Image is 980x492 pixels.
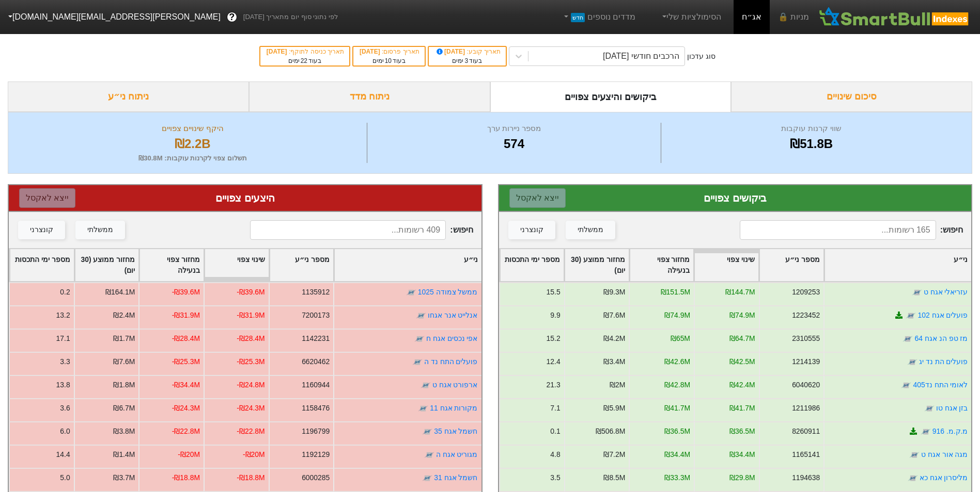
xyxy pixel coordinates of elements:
[75,221,125,239] button: ממשלתי
[430,404,477,412] a: מקורות אגח 11
[422,473,432,483] img: tase link
[566,221,615,239] button: ממשלתי
[903,334,913,344] img: tase link
[360,48,382,55] span: [DATE]
[630,249,694,281] div: Toggle SortBy
[550,426,560,437] div: 0.1
[172,356,200,367] div: -₪25.3M
[546,287,560,298] div: 15.5
[60,472,70,483] div: 5.0
[302,310,330,321] div: 7200173
[664,472,690,483] div: ₪33.3M
[792,426,820,437] div: 8260911
[237,310,265,321] div: -₪31.9M
[792,472,820,483] div: 1194638
[302,356,330,367] div: 6620462
[729,426,755,437] div: ₪36.5M
[250,220,473,240] span: חיפוש :
[424,450,434,460] img: tase link
[729,449,755,460] div: ₪34.4M
[909,450,919,460] img: tase link
[603,50,679,62] div: הרכבים חודשי [DATE]
[694,249,758,281] div: Toggle SortBy
[729,333,755,344] div: ₪64.7M
[302,333,330,344] div: 1142231
[603,287,625,298] div: ₪9.3M
[434,56,501,65] div: בעוד ימים
[302,449,330,460] div: 1192129
[509,188,566,208] button: ייצא לאקסל
[370,135,659,153] div: 574
[60,403,70,414] div: 3.6
[418,403,428,414] img: tase link
[508,221,555,239] button: קונצרני
[578,224,603,236] div: ממשלתי
[920,427,930,437] img: tase link
[302,380,330,390] div: 1160944
[139,249,204,281] div: Toggle SortBy
[250,220,446,240] input: 409 רשומות...
[603,403,625,414] div: ₪5.9M
[817,7,972,27] img: SmartBull
[729,472,755,483] div: ₪29.8M
[906,310,916,321] img: tase link
[8,81,249,112] div: ניתוח ני״ע
[434,47,501,56] div: תאריך קובע :
[237,333,265,344] div: -₪28.4M
[664,356,690,367] div: ₪42.6M
[932,427,968,435] a: מ.ק.מ. 916
[550,472,560,483] div: 3.5
[172,310,200,321] div: -₪31.9M
[546,380,560,390] div: 21.3
[359,47,419,56] div: תאריך פרסום :
[56,380,70,390] div: 13.8
[603,472,625,483] div: ₪8.5M
[406,287,416,298] img: tase link
[907,357,917,367] img: tase link
[18,221,65,239] button: קונצרני
[571,13,585,22] span: חדש
[595,426,625,437] div: ₪506.8M
[664,123,959,135] div: שווי קרנות עוקבות
[792,310,820,321] div: 1223452
[921,450,968,458] a: מגה אור אגח ט
[911,287,922,298] img: tase link
[729,356,755,367] div: ₪42.5M
[464,57,468,64] span: 3
[237,287,265,298] div: -₪39.6M
[237,426,265,437] div: -₪22.8M
[428,311,478,319] a: אנלייט אנר אגחו
[421,380,431,390] img: tase link
[565,249,629,281] div: Toggle SortBy
[19,190,471,206] div: היצעים צפויים
[21,153,364,163] div: תשלום צפוי לקרנות עוקבות : ₪30.8M
[759,249,823,281] div: Toggle SortBy
[301,57,307,64] span: 22
[113,449,135,460] div: ₪1.4M
[520,224,543,236] div: קונצרני
[229,10,235,24] span: ?
[825,249,971,281] div: Toggle SortBy
[729,403,755,414] div: ₪41.7M
[664,403,690,414] div: ₪41.7M
[609,380,625,390] div: ₪2M
[907,473,917,483] img: tase link
[414,334,425,344] img: tase link
[792,449,820,460] div: 1165141
[729,380,755,390] div: ₪42.4M
[172,472,200,483] div: -₪18.8M
[913,381,968,389] a: לאומי התח נד405
[267,48,289,55] span: [DATE]
[656,7,725,27] a: הסימולציות שלי
[603,449,625,460] div: ₪7.2M
[412,357,423,367] img: tase link
[243,449,265,460] div: -₪20M
[113,356,135,367] div: ₪7.6M
[237,356,265,367] div: -₪25.3M
[557,7,640,27] a: מדדים נוספיםחדש
[603,356,625,367] div: ₪3.4M
[550,403,560,414] div: 7.1
[919,473,968,482] a: מליסרון אגח כא
[550,310,560,321] div: 9.9
[237,472,265,483] div: -₪18.8M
